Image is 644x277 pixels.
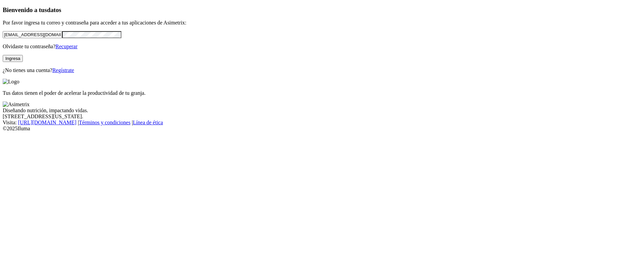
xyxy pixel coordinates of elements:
[3,90,641,96] p: Tus datos tienen el poder de acelerar la productividad de tu granja.
[3,55,23,62] button: Ingresa
[52,67,74,73] a: Regístrate
[3,20,641,26] p: Por favor ingresa tu correo y contraseña para acceder a tus aplicaciones de Asimetrix:
[3,44,641,50] p: Olvidaste tu contraseña?
[3,31,62,38] input: Tu correo
[3,67,641,73] p: ¿No tienes una cuenta?
[55,44,77,49] a: Recuperar
[3,120,641,126] div: Visita : | |
[47,6,61,13] span: datos
[3,6,641,14] h3: Bienvenido a tus
[3,79,19,85] img: Logo
[133,120,163,125] a: Línea de ética
[18,120,76,125] a: [URL][DOMAIN_NAME]
[79,120,130,125] a: Términos y condiciones
[3,108,641,114] div: Diseñando nutrición, impactando vidas.
[3,114,641,120] div: [STREET_ADDRESS][US_STATE].
[3,101,30,108] img: Asimetrix
[3,126,641,132] div: © 2025 Iluma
